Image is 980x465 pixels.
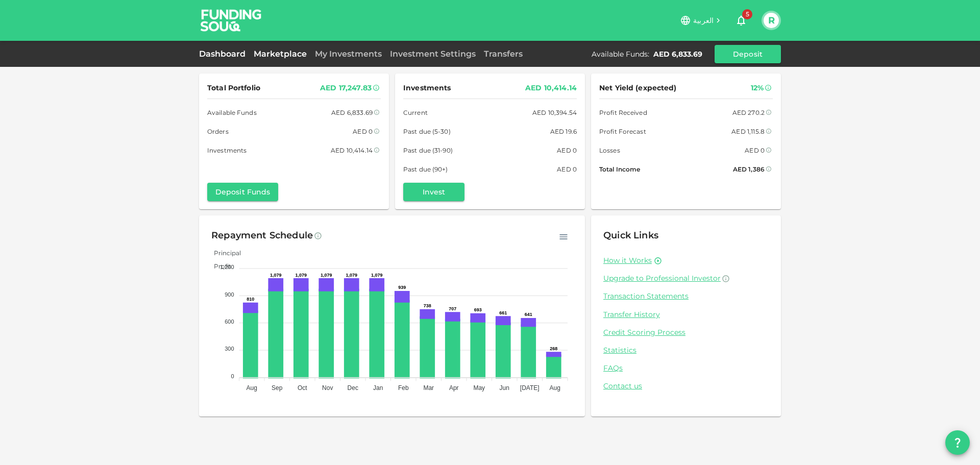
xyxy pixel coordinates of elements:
[250,49,311,59] a: Marketplace
[603,346,769,355] a: Statistics
[247,384,257,391] tspan: Aug
[403,145,453,156] span: Past due (31-90)
[603,274,769,283] a: Upgrade to Professional Investor
[557,145,577,156] div: AED 0
[207,126,229,137] span: Orders
[348,384,358,391] tspan: Dec
[423,384,434,391] tspan: Mar
[653,49,702,59] div: AED 6,833.69
[311,49,386,59] a: My Investments
[473,384,485,391] tspan: May
[733,164,765,175] div: AED 1,386
[751,82,764,94] div: 12%
[599,145,620,156] span: Losses
[225,291,234,298] tspan: 900
[764,13,779,28] button: R
[199,49,250,59] a: Dashboard
[745,145,765,156] div: AED 0
[603,291,769,301] a: Transaction Statements
[525,82,577,94] div: AED 10,414.14
[603,274,721,283] span: Upgrade to Professional Investor
[398,384,409,391] tspan: Feb
[500,384,509,391] tspan: Jun
[207,82,260,94] span: Total Portfolio
[331,107,373,118] div: AED 6,833.69
[693,16,714,25] span: العربية
[403,164,448,175] span: Past due (90+)
[520,384,540,391] tspan: [DATE]
[603,230,658,241] span: Quick Links
[403,82,451,94] span: Investments
[298,384,307,391] tspan: Oct
[403,126,451,137] span: Past due (5-30)
[231,373,234,379] tspan: 0
[715,45,781,63] button: Deposit
[207,107,257,118] span: Available Funds
[373,384,383,391] tspan: Jan
[331,145,373,156] div: AED 10,414.14
[206,262,231,270] span: Profit
[550,126,577,137] div: AED 19.6
[550,384,560,391] tspan: Aug
[386,49,480,59] a: Investment Settings
[320,82,372,94] div: AED 17,247.83
[322,384,333,391] tspan: Nov
[731,126,765,137] div: AED 1,115.8
[557,164,577,175] div: AED 0
[225,319,234,325] tspan: 600
[207,183,278,201] button: Deposit Funds
[742,9,752,19] span: 5
[599,107,647,118] span: Profit Received
[449,384,459,391] tspan: Apr
[603,363,769,373] a: FAQs
[599,126,646,137] span: Profit Forecast
[225,346,234,352] tspan: 300
[480,49,527,59] a: Transfers
[592,49,649,59] div: Available Funds :
[732,107,765,118] div: AED 270.2
[403,183,464,201] button: Invest
[211,228,313,244] div: Repayment Schedule
[599,82,677,94] span: Net Yield (expected)
[206,249,241,257] span: Principal
[220,264,234,270] tspan: 1,200
[603,256,652,265] a: How it Works
[207,145,247,156] span: Investments
[603,310,769,320] a: Transfer History
[272,384,283,391] tspan: Sep
[532,107,577,118] div: AED 10,394.54
[731,10,751,31] button: 5
[403,107,428,118] span: Current
[353,126,373,137] div: AED 0
[945,430,970,455] button: question
[603,328,769,337] a: Credit Scoring Process
[599,164,640,175] span: Total Income
[603,381,769,391] a: Contact us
